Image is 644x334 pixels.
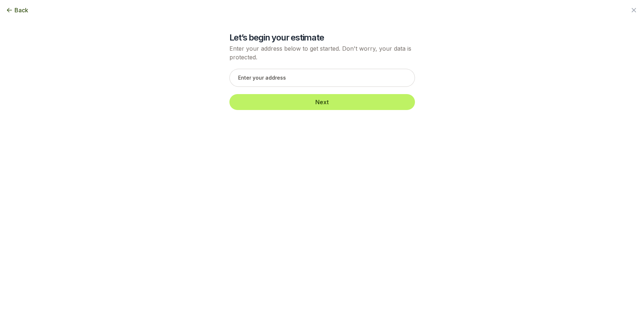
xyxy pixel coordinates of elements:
span: Back [14,6,28,14]
p: Enter your address below to get started. Don't worry, your data is protected. [229,44,415,62]
button: Next [229,94,415,110]
h2: Let’s begin your estimate [229,32,415,43]
input: Enter your address [229,69,415,87]
button: Back [6,6,28,14]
